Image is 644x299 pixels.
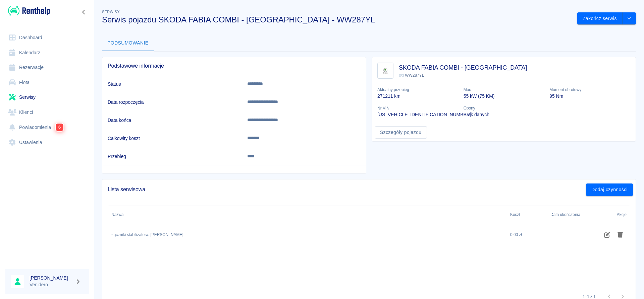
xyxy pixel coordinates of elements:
h6: Data końca [108,117,236,124]
div: Koszt [507,205,547,224]
h3: Serwis pojazdu SKODA FABIA COMBI - [GEOGRAPHIC_DATA] - WW287YL [102,15,572,24]
a: Dashboard [5,30,89,45]
span: 6 [56,124,63,131]
a: Ustawienia [5,135,89,150]
span: Serwisy [102,10,120,14]
span: Lista serwisowa [108,186,586,193]
p: Venidero [30,281,72,288]
p: WW287YL [399,72,527,78]
button: Zakończ serwis [577,12,623,25]
div: Data ukończenia [550,205,580,224]
a: Rezerwacje [5,60,89,75]
img: Renthelp logo [8,5,50,16]
a: Kalendarz [5,45,89,60]
p: [US_VEHICLE_IDENTIFICATION_NUMBER] [377,111,458,118]
button: Podsumowanie [102,35,154,51]
a: Flota [5,75,89,90]
button: Usuń czynność [614,229,627,240]
h3: SKODA FABIA COMBI - [GEOGRAPHIC_DATA] [399,63,527,72]
button: drop-down [623,12,636,25]
a: Renthelp logo [5,5,50,16]
div: - [550,232,552,238]
h6: Data rozpoczęcia [108,99,236,105]
img: Image [379,64,392,77]
div: Akcje [617,205,627,224]
a: Serwisy [5,90,89,105]
a: Powiadomienia6 [5,120,89,135]
div: Nazwa [108,205,507,224]
div: Data ukończenia [547,205,591,224]
div: Koszt [510,205,520,224]
p: 95 Nm [549,93,630,100]
button: Zwiń nawigację [79,8,89,16]
p: Aktualny przebieg [377,87,458,93]
p: Nr VIN [377,105,458,111]
a: Klienci [5,105,89,120]
button: Edytuj czynność [601,229,614,240]
span: Podstawowe informacje [108,63,361,69]
h6: [PERSON_NAME] [30,275,72,281]
p: Moc [464,87,544,93]
p: Moment obrotowy [549,87,630,93]
p: Opony [464,105,544,111]
p: 271211 km [377,93,458,100]
button: Dodaj czynności [586,183,633,196]
div: Łączniki stabilizatora. Szafrańska [111,232,183,238]
div: Akcje [591,205,630,224]
div: Nazwa [111,205,123,224]
p: Brak danych [464,111,544,118]
h6: Przebieg [108,153,236,160]
a: Szczegóły pojazdu [375,126,427,139]
h6: Status [108,81,236,87]
div: 0,00 zł [507,224,547,246]
p: 55 kW (75 KM) [464,93,544,100]
h6: Całkowity koszt [108,135,236,142]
